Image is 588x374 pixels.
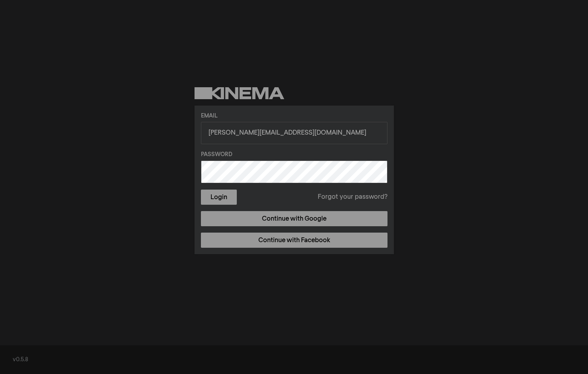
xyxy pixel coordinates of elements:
a: Continue with Facebook [201,233,387,248]
button: Login [201,190,237,205]
a: Forgot your password? [318,192,387,202]
label: Password [201,151,387,159]
label: Email [201,112,387,120]
a: Continue with Google [201,211,387,226]
div: v0.5.8 [13,356,575,364]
